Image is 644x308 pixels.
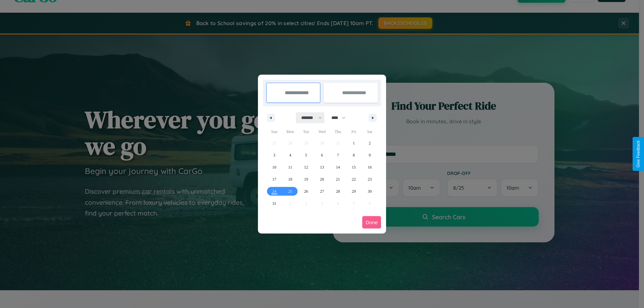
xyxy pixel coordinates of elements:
button: 2 [362,137,378,149]
span: Sat [362,126,378,137]
button: 14 [330,161,346,173]
button: 10 [266,161,282,173]
span: Fri [346,126,362,137]
button: 22 [346,173,362,185]
span: 28 [336,185,340,197]
span: 3 [273,149,275,161]
button: 25 [282,185,298,197]
button: 18 [282,173,298,185]
button: Done [362,216,381,229]
button: 7 [330,149,346,161]
button: 26 [298,185,314,197]
span: Sun [266,126,282,137]
span: 16 [368,161,372,173]
button: 1 [346,137,362,149]
button: 15 [346,161,362,173]
span: 9 [369,149,371,161]
span: 22 [352,173,356,185]
span: 13 [320,161,324,173]
button: 9 [362,149,378,161]
button: 19 [298,173,314,185]
button: 11 [282,161,298,173]
span: 25 [288,185,292,197]
span: 10 [272,161,276,173]
span: 14 [336,161,340,173]
button: 29 [346,185,362,197]
span: 31 [272,197,276,209]
span: 7 [337,149,339,161]
span: 5 [305,149,307,161]
span: 20 [320,173,324,185]
span: Thu [330,126,346,137]
span: Mon [282,126,298,137]
button: 24 [266,185,282,197]
span: 15 [352,161,356,173]
button: 6 [314,149,330,161]
span: 21 [336,173,340,185]
button: 8 [346,149,362,161]
button: 20 [314,173,330,185]
span: 19 [304,173,308,185]
button: 31 [266,197,282,209]
span: 4 [289,149,291,161]
button: 5 [298,149,314,161]
button: 21 [330,173,346,185]
button: 4 [282,149,298,161]
span: 29 [352,185,356,197]
span: 8 [353,149,355,161]
button: 16 [362,161,378,173]
div: Give Feedback [636,140,641,168]
span: 12 [304,161,308,173]
span: 1 [353,137,355,149]
span: 27 [320,185,324,197]
span: 17 [272,173,276,185]
span: 11 [288,161,292,173]
button: 17 [266,173,282,185]
span: 24 [272,185,276,197]
span: 26 [304,185,308,197]
button: 12 [298,161,314,173]
span: 18 [288,173,292,185]
span: 6 [321,149,323,161]
span: 2 [369,137,371,149]
button: 27 [314,185,330,197]
button: 13 [314,161,330,173]
button: 23 [362,173,378,185]
button: 30 [362,185,378,197]
span: 30 [368,185,372,197]
span: 23 [368,173,372,185]
button: 3 [266,149,282,161]
span: Tue [298,126,314,137]
button: 28 [330,185,346,197]
span: Wed [314,126,330,137]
